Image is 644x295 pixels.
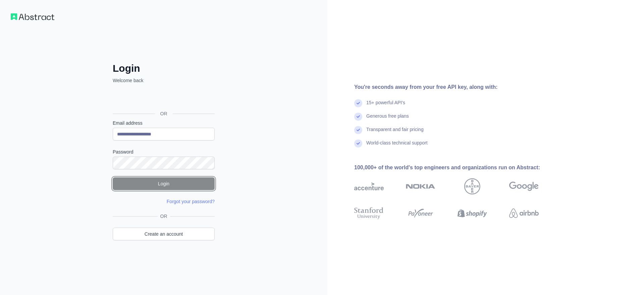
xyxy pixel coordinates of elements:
img: accenture [354,178,384,194]
span: OR [155,110,173,117]
img: nokia [406,178,435,194]
img: stanford university [354,206,384,221]
div: Generous free plans [366,113,409,126]
div: 15+ powerful API's [366,99,405,113]
div: World-class technical support [366,139,428,153]
h2: Login [113,62,215,74]
img: check mark [354,139,362,147]
label: Password [113,149,215,155]
img: airbnb [509,206,539,221]
img: check mark [354,126,362,134]
img: check mark [354,99,362,107]
div: You're seconds away from your free API key, along with: [354,83,560,91]
img: check mark [354,113,362,121]
button: Login [113,177,215,190]
img: google [509,178,539,194]
img: bayer [464,178,480,194]
img: payoneer [406,206,435,221]
div: 100,000+ of the world's top engineers and organizations run on Abstract: [354,164,560,172]
span: OR [158,213,170,220]
a: Create an account [113,228,215,240]
img: Workflow [11,13,54,20]
p: Welcome back [113,77,215,84]
label: Email address [113,120,215,126]
iframe: Botón Iniciar sesión con Google [109,91,217,106]
a: Forgot your password? [167,199,215,204]
img: shopify [458,206,487,221]
div: Transparent and fair pricing [366,126,424,139]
